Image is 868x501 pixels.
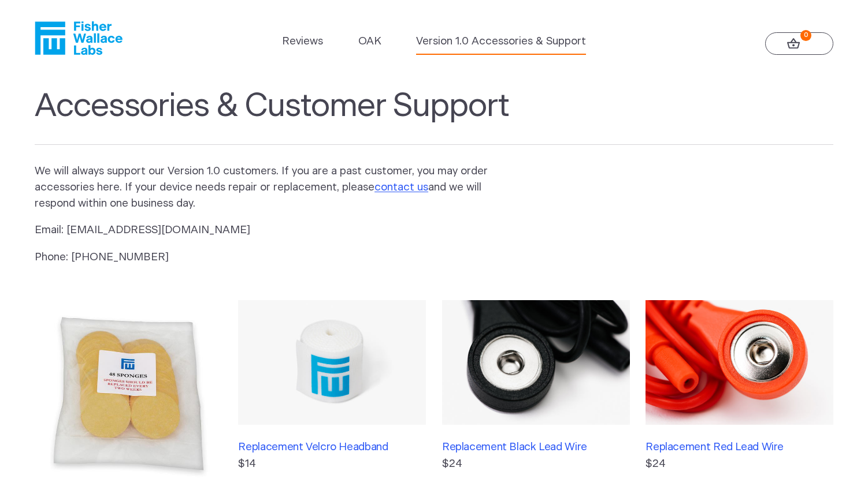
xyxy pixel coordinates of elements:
[35,249,506,266] p: Phone: [PHONE_NUMBER]
[238,456,426,472] p: $14
[35,21,123,55] a: Fisher Wallace
[35,87,833,145] h1: Accessories & Customer Support
[646,441,833,454] h3: Replacement Red Lead Wire
[282,33,323,50] a: Reviews
[646,456,833,472] p: $24
[442,300,630,425] img: Replacement Black Lead Wire
[374,182,428,193] a: contact us
[442,456,630,472] p: $24
[238,441,426,454] h3: Replacement Velcro Headband
[442,441,630,454] h3: Replacement Black Lead Wire
[35,222,506,238] p: Email: [EMAIL_ADDRESS][DOMAIN_NAME]
[35,163,506,212] p: We will always support our Version 1.0 customers. If you are a past customer, you may order acces...
[358,33,381,50] a: OAK
[800,30,811,41] strong: 0
[416,33,586,50] a: Version 1.0 Accessories & Support
[238,300,426,425] img: Replacement Velcro Headband
[765,32,833,55] a: 0
[35,300,222,488] img: Extra Fisher Wallace Sponges (48 pack)
[646,300,833,425] img: Replacement Red Lead Wire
